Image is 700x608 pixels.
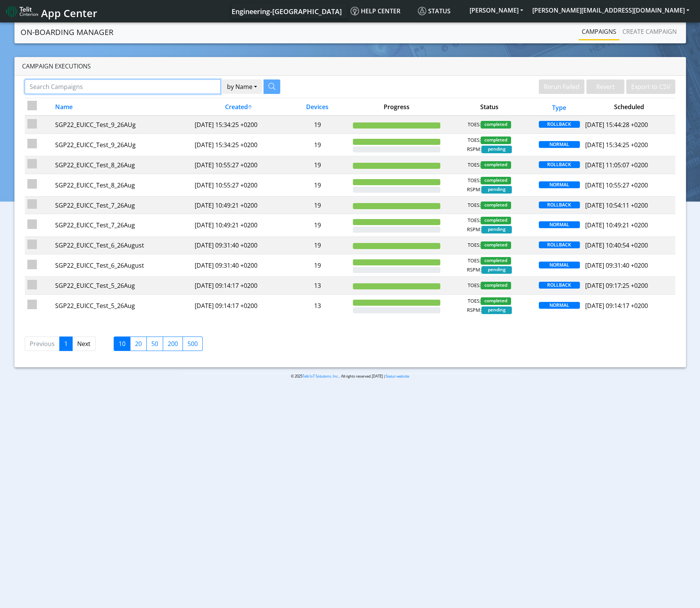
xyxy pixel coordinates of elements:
[285,196,350,214] td: 19
[192,294,285,317] td: [DATE] 09:14:17 +0200
[348,3,415,19] a: Help center
[192,156,285,174] td: [DATE] 10:55:27 +0200
[192,277,285,294] td: [DATE] 09:14:17 +0200
[528,3,694,17] button: [PERSON_NAME][EMAIL_ADDRESS][DOMAIN_NAME]
[14,57,686,76] div: Campaign Executions
[467,266,481,274] span: RSPM:
[467,306,481,314] span: RSPM:
[585,141,648,149] span: [DATE] 15:34:25 +0200
[146,337,163,351] label: 50
[418,7,426,15] img: status.svg
[539,121,580,128] span: ROLLBACK
[415,3,465,19] a: Status
[192,214,285,237] td: [DATE] 10:49:21 +0200
[585,261,648,270] span: [DATE] 09:31:40 +0200
[55,221,189,230] div: SGP22_EUICC_Test_7_26Aug
[481,306,512,314] span: pending
[192,133,285,156] td: [DATE] 15:34:25 +0200
[539,282,580,289] span: ROLLBACK
[481,257,511,265] span: completed
[481,266,512,274] span: pending
[183,337,203,351] label: 500
[232,7,342,16] span: Engineering-[GEOGRAPHIC_DATA]
[536,98,583,116] th: Type
[285,116,350,133] td: 19
[468,202,481,209] span: TOES:
[55,181,189,190] div: SGP22_EUICC_Test_8_26Aug
[585,302,648,310] span: [DATE] 09:14:17 +0200
[465,3,528,17] button: [PERSON_NAME]
[55,261,189,270] div: SGP22_EUICC_Test_6_26August
[539,141,580,148] span: NORMAL
[181,373,519,379] p: © 2025 . All rights reserved.[DATE] |
[468,121,481,129] span: TOES:
[481,297,511,305] span: completed
[55,241,189,250] div: SGP22_EUICC_Test_6_26August
[285,133,350,156] td: 19
[285,254,350,277] td: 19
[21,25,113,40] a: On-Boarding Manager
[481,202,511,209] span: completed
[130,337,147,351] label: 20
[585,121,648,129] span: [DATE] 15:44:28 +0200
[539,181,580,188] span: NORMAL
[467,146,481,153] span: RSPM:
[481,226,512,233] span: pending
[585,281,648,290] span: [DATE] 09:17:25 +0200
[192,174,285,196] td: [DATE] 10:55:27 +0200
[481,282,511,289] span: completed
[468,297,481,305] span: TOES:
[481,121,511,129] span: completed
[468,217,481,224] span: TOES:
[585,221,648,229] span: [DATE] 10:49:21 +0200
[163,337,183,351] label: 200
[285,294,350,317] td: 13
[481,146,512,153] span: pending
[539,161,580,168] span: ROLLBACK
[302,374,339,379] a: Telit IoT Solutions, Inc.
[114,337,130,351] label: 10
[468,282,481,289] span: TOES:
[481,186,512,194] span: pending
[222,79,262,94] button: by Name
[6,3,96,19] a: App Center
[539,241,580,248] span: ROLLBACK
[285,237,350,254] td: 19
[55,160,189,170] div: SGP22_EUICC_Test_8_26Aug
[481,177,511,184] span: completed
[386,374,409,379] a: Status website
[55,301,189,310] div: SGP22_EUICC_Test_5_26Aug
[350,98,443,116] th: Progress
[192,237,285,254] td: [DATE] 09:31:40 +0200
[467,186,481,194] span: RSPM:
[443,98,536,116] th: Status
[351,7,359,15] img: knowledge.svg
[55,120,189,129] div: SGP22_EUICC_Test_9_26AUg
[52,98,192,116] th: Name
[285,277,350,294] td: 13
[579,24,619,39] a: Campaigns
[285,98,350,116] th: Devices
[539,221,580,228] span: NORMAL
[468,177,481,184] span: TOES:
[192,98,285,116] th: Created
[41,6,97,20] span: App Center
[351,7,400,15] span: Help center
[626,79,675,94] button: Export to CSV
[25,79,221,94] input: Search Campaigns
[468,257,481,265] span: TOES:
[192,254,285,277] td: [DATE] 09:31:40 +0200
[192,116,285,133] td: [DATE] 15:34:25 +0200
[481,241,511,249] span: completed
[481,137,511,144] span: completed
[583,98,676,116] th: Scheduled
[285,174,350,196] td: 19
[585,241,648,249] span: [DATE] 10:40:54 +0200
[619,24,680,39] a: Create campaign
[468,137,481,144] span: TOES:
[285,156,350,174] td: 19
[55,281,189,290] div: SGP22_EUICC_Test_5_26Aug
[55,201,189,210] div: SGP22_EUICC_Test_7_26Aug
[467,226,481,233] span: RSPM:
[585,201,648,210] span: [DATE] 10:54:11 +0200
